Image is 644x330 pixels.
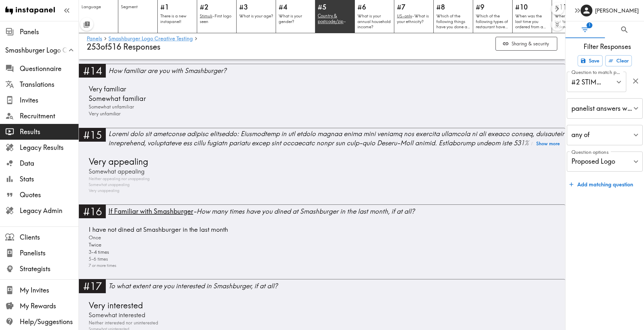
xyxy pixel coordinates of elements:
[536,139,560,148] button: Show more
[87,182,129,188] span: Somewhat unappealing
[239,13,273,19] p: What is your age?
[239,3,273,12] h5: #3
[20,248,79,258] span: Panelists
[79,204,106,218] div: #16
[20,80,79,89] span: Translations
[87,300,143,311] span: Very interested
[318,2,352,12] h5: #5
[87,256,108,262] span: 5-6 times
[20,64,79,73] span: Questionnaire
[79,64,565,82] a: #14How familiar are you with Smashburger?
[436,13,470,30] p: Which of the following things have you done at least once in the last 6 months, if any?
[200,13,212,18] u: Stimuli
[87,262,116,269] span: 7 or more times
[20,233,79,242] span: Clients
[200,13,234,24] p: First logo seen
[79,204,565,223] a: #16If Familiar with Smashburger-How many times have you dined at Smashburger in the last month, i...
[515,3,549,12] h5: #10
[81,4,115,10] p: Language
[108,207,193,215] span: If Familiar with Smashburger
[87,103,134,110] span: Somewhat unfamiliar
[87,319,158,326] span: Neither interested nor uninterested
[20,190,79,200] span: Quotes
[160,13,194,24] p: There is a new instapanel!
[578,55,603,66] button: Save filters
[79,279,106,293] div: #17
[107,42,160,52] span: 516 Responses
[565,21,605,38] button: Filter Responses
[121,4,155,10] p: Segment
[436,3,470,12] h5: #8
[551,18,564,31] button: Expand to show all items
[20,127,79,136] span: Results
[87,42,107,52] span: of
[571,42,644,51] span: Filter Responses
[160,3,194,12] h5: #1
[20,143,79,152] span: Legacy Results
[595,7,639,14] h6: [PERSON_NAME]
[605,55,632,66] button: Clear all filters
[87,176,149,182] span: Neither appealing nor unappealing
[87,241,102,248] span: Twice
[79,128,565,153] a: #15Loremi dolo sit ametconse adipisc elitseddo: Eiusmodtemp in utl etdolo magnaa enima mini venia...
[20,286,79,295] span: My Invites
[87,94,146,104] span: Somewhat familiar
[87,248,109,256] span: 3-4 times
[279,13,312,24] p: What is your gender?
[108,129,565,148] div: Loremi dolo sit ametconse adipisc elitseddo: Eiusmodtemp in utl etdolo magnaa enima mini veniamq ...
[357,3,391,12] h5: #6
[357,13,391,30] p: What is your annual household income?
[87,188,119,194] span: Very unappealing
[87,167,145,176] span: Somewhat appealing
[567,125,643,145] div: any of
[87,36,102,42] a: Panels
[515,13,549,30] p: When was the last time you ordered from a quick service restaurant (fast food restaurants with co...
[397,13,431,24] p: What is your ethnicity?
[614,77,624,87] button: Open
[567,98,643,119] div: panelist answers with
[318,13,344,24] u: Country & postcode/zip
[87,234,101,241] span: Once
[20,96,79,105] span: Invites
[20,301,79,311] span: My Rewards
[567,152,643,172] div: Proposed Logo
[551,2,564,15] button: Scroll right
[108,281,565,291] div: To what extent are you interested in Smashburger, if at all?
[80,18,93,31] button: Toggle between responses and questions
[20,159,79,168] span: Data
[20,264,79,273] span: Strategists
[87,225,228,234] span: I have not dined at Smashburger in the last month
[397,3,431,12] h5: #7
[108,36,193,42] a: Smashburger Logo Creative Testing
[476,13,510,30] p: Which of the following types of restaurant have you ordered from in the last 6 months? Please rea...
[20,111,79,121] span: Recruitment
[20,206,79,215] span: Legacy Admin
[571,69,623,76] label: Question to match panelists on
[108,66,565,75] div: How familiar are you with Smashburger?
[200,3,234,12] h5: #2
[20,175,79,184] span: Stats
[397,13,412,18] u: US-only
[20,27,79,36] span: Panels
[5,46,79,55] span: Smashburger Logo Creative Testing
[108,207,565,216] div: - How many times have you dined at Smashburger in the last month, if at all?
[318,13,352,24] p: -
[279,3,312,12] h5: #4
[567,178,636,191] button: Add matching question
[79,279,565,297] a: #17To what extent are you interested in Smashburger, if at all?
[79,64,106,78] div: #14
[79,128,106,142] div: #15
[571,149,609,156] label: Question options
[87,84,126,94] span: Very familiar
[87,110,121,117] span: Very unfamiliar
[495,37,557,51] button: Sharing & security
[87,42,101,52] span: 253
[87,156,148,167] span: Very appealing
[87,311,145,319] span: Somewhat interested
[476,3,510,12] h5: #9
[586,22,592,28] span: 1
[620,25,629,34] span: Search
[20,317,79,326] span: Help/Suggestions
